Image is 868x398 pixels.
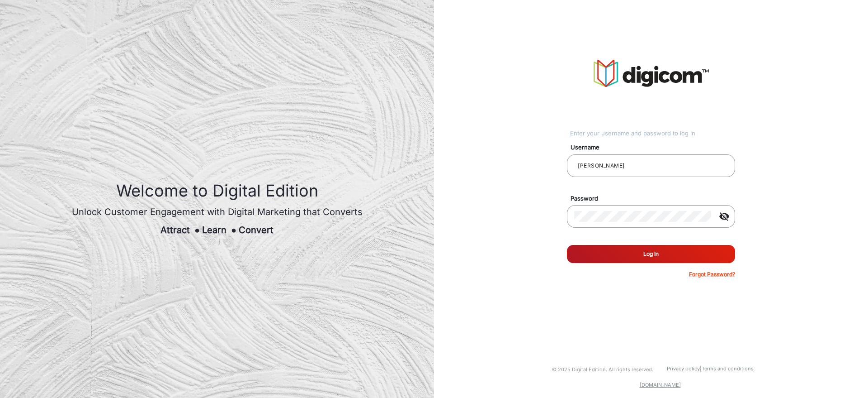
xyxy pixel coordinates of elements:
small: © 2025 Digital Edition. All rights reserved. [552,366,653,373]
mat-icon: visibility_off [713,211,735,222]
input: Your username [574,160,728,171]
p: Forgot Password? [689,270,735,278]
a: Privacy policy [667,365,700,372]
span: ● [194,225,200,235]
mat-label: Username [564,143,745,152]
div: Unlock Customer Engagement with Digital Marketing that Converts [72,205,363,219]
span: ● [231,225,236,235]
h1: Welcome to Digital Edition [72,181,363,201]
a: | [700,365,702,372]
img: vmg-logo [594,60,709,87]
a: [DOMAIN_NAME] [640,382,681,388]
div: Attract Learn Convert [72,223,363,237]
mat-label: Password [564,194,745,203]
div: Enter your username and password to log in [570,129,735,138]
a: Terms and conditions [702,365,754,372]
button: Log In [567,245,735,263]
